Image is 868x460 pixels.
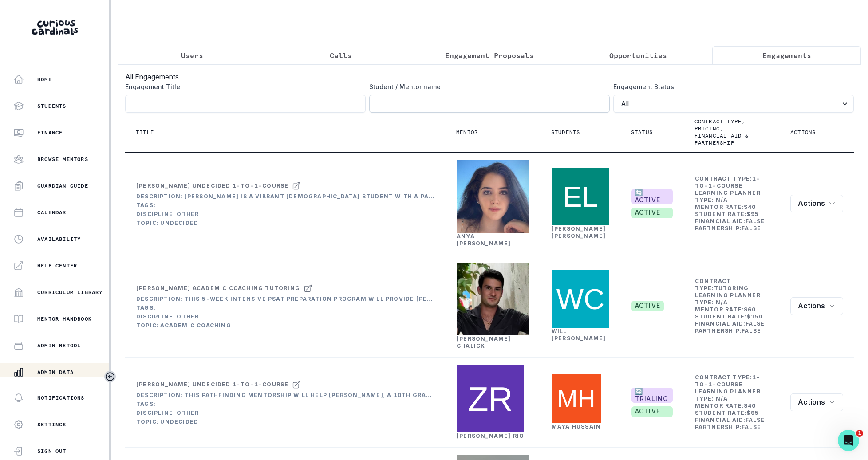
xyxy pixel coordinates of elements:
[37,369,74,376] p: Admin Data
[790,393,843,411] button: row menu
[746,417,765,423] b: false
[457,432,524,439] a: [PERSON_NAME] Rio
[694,118,758,146] p: Contract type, pricing, financial aid & partnership
[37,394,85,401] p: Notifications
[856,430,863,437] span: 1
[552,225,606,239] a: [PERSON_NAME] [PERSON_NAME]
[104,371,116,382] button: Toggle sidebar
[181,50,203,61] p: Users
[37,315,92,322] p: Mentor Handbook
[746,313,763,320] b: $ 150
[330,50,352,61] p: Calls
[631,189,673,204] span: 🔄 ACTIVE
[551,129,580,136] p: Students
[125,71,854,82] h3: All Engagements
[32,20,78,35] img: Curious Cardinals Logo
[631,208,673,218] span: active
[631,301,664,311] span: active
[694,277,769,335] td: Contract Type: Learning Planner Type: Mentor Rate: Student Rate: Financial Aid: Partnership:
[695,374,760,388] b: 1-to-1-course
[746,320,765,327] b: false
[136,202,434,209] div: Tags:
[716,197,728,203] b: N/A
[445,50,534,61] p: Engagement Proposals
[744,204,756,210] b: $ 40
[716,299,728,306] b: N/A
[742,424,761,430] b: false
[746,409,759,416] b: $ 95
[742,225,761,232] b: false
[37,182,88,189] p: Guardian Guide
[37,209,67,216] p: Calendar
[552,328,606,342] a: Will [PERSON_NAME]
[695,175,760,189] b: 1-to-1-course
[37,129,63,136] p: Finance
[136,392,434,399] div: Description: This Pathfinding mentorship will help [PERSON_NAME], a 10th grader with diverse inte...
[762,50,811,61] p: Engagements
[136,211,434,218] div: Discipline: Other
[613,82,848,91] label: Engagement Status
[746,218,765,224] b: false
[37,289,103,296] p: Curriculum Library
[457,233,511,247] a: Anya [PERSON_NAME]
[136,182,288,189] div: [PERSON_NAME] Undecided 1-to-1-course
[136,409,434,417] div: Discipline: Other
[37,76,52,83] p: Home
[37,102,67,110] p: Students
[631,129,653,136] p: Status
[631,388,673,403] span: 🔄 TRIALING
[136,295,434,303] div: Description: This 5-week intensive PSAT preparation program will provide [PERSON_NAME] with targe...
[716,395,728,402] b: N/A
[790,129,816,136] p: Actions
[136,313,434,320] div: Discipline: Other
[125,82,360,91] label: Engagement Title
[744,402,756,409] b: $ 40
[136,322,434,329] div: Topic: Academic Coaching
[37,236,81,243] p: Availability
[136,285,300,292] div: [PERSON_NAME] Academic Coaching tutoring
[369,82,604,91] label: Student / Mentor name
[136,220,434,227] div: Topic: Undecided
[136,193,434,200] div: Description: [PERSON_NAME] is a vibrant [DEMOGRAPHIC_DATA] student with a passion for both math a...
[456,129,478,136] p: Mentor
[136,129,154,136] p: Title
[609,50,667,61] p: Opportunities
[37,156,88,163] p: Browse Mentors
[136,381,288,388] div: [PERSON_NAME] Undecided 1-to-1-course
[37,262,77,269] p: Help Center
[37,448,67,455] p: Sign Out
[838,430,859,451] iframe: Intercom live chat
[714,285,749,291] b: tutoring
[136,418,434,425] div: Topic: Undecided
[742,327,761,334] b: false
[552,423,601,430] a: Maya Hussain
[694,374,769,431] td: Contract Type: Learning Planner Type: Mentor Rate: Student Rate: Financial Aid: Partnership:
[631,406,673,417] span: active
[136,401,434,408] div: Tags:
[457,335,511,349] a: [PERSON_NAME] Chalick
[37,342,81,349] p: Admin Retool
[790,195,843,212] button: row menu
[694,175,769,232] td: Contract Type: Learning Planner Type: Mentor Rate: Student Rate: Financial Aid: Partnership:
[790,297,843,315] button: row menu
[136,304,434,311] div: Tags:
[744,306,756,313] b: $ 60
[37,421,67,428] p: Settings
[746,211,759,217] b: $ 95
